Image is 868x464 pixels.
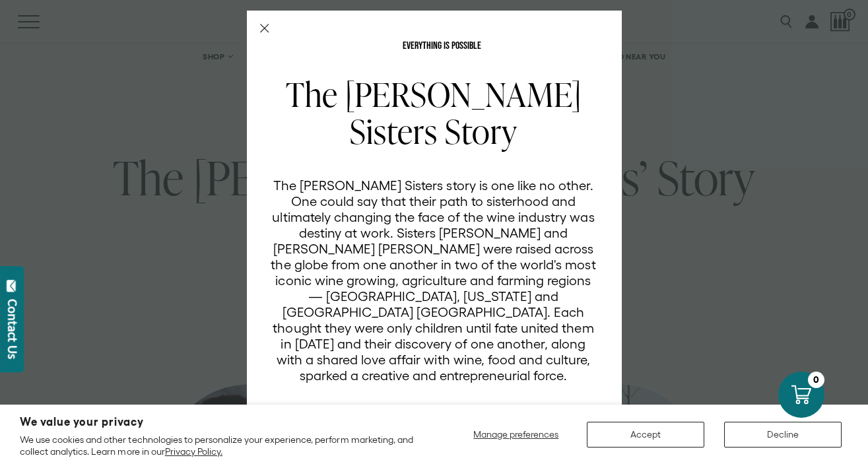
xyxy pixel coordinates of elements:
div: 0 [808,372,824,388]
h2: We value your privacy [20,416,424,428]
span: Manage preferences [473,429,558,440]
p: EVERYTHING IS POSSIBLE [271,41,613,51]
p: The [PERSON_NAME] Sisters story is one like no other. One could say that their path to sisterhood... [271,178,597,383]
p: We use cookies and other technologies to personalize your experience, perform marketing, and coll... [20,434,424,457]
a: Privacy Policy. [165,446,222,457]
h2: The [PERSON_NAME] Sisters Story [271,76,597,150]
button: Close Modal [260,24,269,33]
button: Manage preferences [465,422,567,447]
div: Contact Us [6,299,19,359]
button: Accept [587,422,704,447]
button: Decline [724,422,842,447]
